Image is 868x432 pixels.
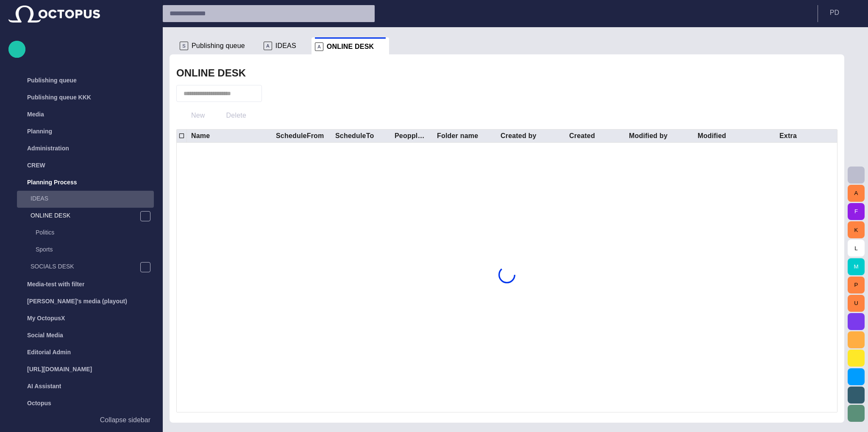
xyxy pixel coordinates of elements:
[8,106,154,123] div: Media
[180,42,188,50] p: S
[27,76,77,85] p: Publishing queue
[19,242,154,259] div: Sports
[31,211,140,220] p: ONLINE DESK
[848,185,865,202] button: A
[27,161,45,169] p: CREW
[27,127,52,136] p: Planning
[823,5,863,20] button: PD
[8,276,154,293] div: Media-test with filter
[698,132,726,140] div: Modified
[27,365,92,373] p: [URL][DOMAIN_NAME]
[437,132,478,140] div: Folder name
[14,191,154,208] div: IDEAS
[31,262,140,271] p: SOCIALS DESK
[8,395,154,412] div: Octopus
[569,132,595,140] div: Created
[260,37,312,54] div: AIDEAS
[27,110,44,119] p: Media
[19,225,154,242] div: Politics
[31,194,154,203] p: IDEAS
[192,42,245,50] span: Publishing queue
[176,67,246,79] h2: ONLINE DESK
[27,93,91,102] p: Publishing queue KKK
[501,132,537,140] div: Created by
[848,295,865,312] button: U
[312,37,389,54] div: AONLINE DESK
[8,38,154,376] ul: main menu
[27,331,63,339] p: Social Media
[848,203,865,220] button: F
[8,361,154,378] div: [URL][DOMAIN_NAME]
[27,382,61,390] p: AI Assistant
[27,280,84,288] p: Media-test with filter
[335,132,374,140] div: ScheduleTo
[848,258,865,275] button: M
[395,132,426,140] div: Peopple of the world MY
[779,132,797,140] div: Extra
[27,178,77,186] p: Planning Process
[848,221,865,238] button: K
[100,415,150,425] p: Collapse sidebar
[830,8,839,18] p: P D
[275,42,296,50] span: IDEAS
[276,132,324,140] div: ScheduleFrom
[848,277,865,294] button: P
[27,297,127,305] p: [PERSON_NAME]'s media (playout)
[8,293,154,310] div: [PERSON_NAME]'s media (playout)
[27,348,71,356] p: Editorial Admin
[27,314,65,322] p: My OctopusX
[8,412,154,429] button: Collapse sidebar
[8,157,154,174] div: CREW
[36,228,154,237] p: Politics
[315,42,323,51] p: A
[8,72,154,89] div: Publishing queue
[264,42,272,50] p: A
[27,144,69,152] p: Administration
[8,6,100,23] img: Octopus News Room
[36,245,154,254] p: Sports
[176,37,260,54] div: SPublishing queue
[629,132,668,140] div: Modified by
[27,399,51,407] p: Octopus
[327,42,374,51] span: ONLINE DESK
[8,378,154,395] div: AI Assistant
[848,240,865,257] button: L
[191,132,210,140] div: Name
